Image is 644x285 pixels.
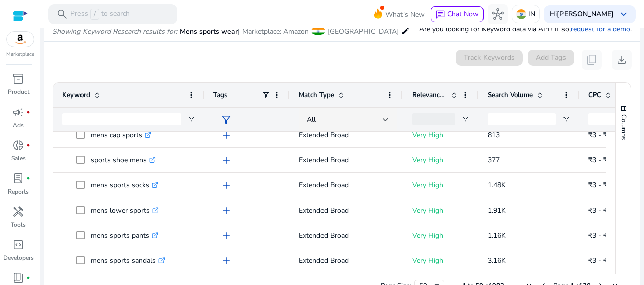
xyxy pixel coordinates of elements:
button: download [612,50,632,70]
span: add [220,255,232,267]
span: ₹3 - ₹6 [588,256,611,265]
p: Ads [13,121,24,130]
span: code_blocks [12,239,24,251]
p: Very High [412,225,469,246]
span: ₹3 - ₹6 [588,180,611,190]
span: ₹3 - ₹6 [588,206,611,215]
span: 1.16K [488,231,506,240]
span: download [616,54,628,66]
p: Very High [412,175,469,196]
span: fiber_manual_record [26,110,30,114]
input: Keyword Filter Input [62,113,181,125]
input: Search Volume Filter Input [488,113,556,125]
span: fiber_manual_record [26,176,30,180]
span: add [220,154,232,166]
span: lab_profile [12,172,24,184]
p: mens cap sports [91,125,151,145]
b: [PERSON_NAME] [557,9,614,19]
img: in.svg [516,9,526,19]
button: chatChat Now [431,6,484,22]
span: Columns [619,114,628,140]
mat-icon: edit [401,25,410,37]
button: Open Filter Menu [187,115,195,123]
p: mens sports pants [91,225,158,246]
span: Mens sports wear [180,27,238,36]
span: Search Volume [488,90,533,100]
img: amazon.svg [7,32,34,47]
p: IN [528,5,535,23]
i: Showing Keyword Research results for: [52,27,177,36]
p: Product [8,87,29,97]
p: Very High [412,150,469,170]
p: Extended Broad [299,175,394,196]
span: What's New [385,6,425,23]
span: chat [435,10,445,20]
span: ₹3 - ₹6 [588,231,611,240]
p: Very High [412,200,469,221]
span: filter_alt [220,114,232,126]
span: CPC [588,90,601,100]
p: Extended Broad [299,250,394,271]
p: Developers [3,253,34,262]
p: Extended Broad [299,200,394,221]
span: ₹3 - ₹6 [588,155,611,165]
span: inventory_2 [12,73,24,85]
span: book_4 [12,272,24,284]
span: keyboard_arrow_down [618,8,630,20]
span: Keyword [62,90,90,100]
p: Extended Broad [299,150,394,170]
span: 813 [488,130,500,140]
span: fiber_manual_record [26,276,30,280]
span: campaign [12,106,24,118]
p: Hi [550,11,614,18]
span: add [220,129,232,141]
p: sports shoe mens [91,150,156,170]
span: Chat Now [447,9,479,19]
button: Open Filter Menu [562,115,570,123]
span: Match Type [299,90,334,100]
span: | Marketplace: Amazon [238,27,309,36]
p: Marketplace [6,51,34,58]
p: mens lower sports [91,200,159,221]
p: Reports [8,187,29,196]
span: search [56,8,68,20]
span: donut_small [12,139,24,151]
span: add [220,179,232,192]
p: Extended Broad [299,225,394,246]
p: mens sports sandals [91,250,165,271]
p: mens sports socks [91,175,158,196]
span: Tags [213,90,227,100]
p: Tools [11,220,26,229]
span: All [307,115,316,124]
span: 377 [488,155,500,165]
button: Open Filter Menu [461,115,469,123]
span: hub [492,8,504,20]
p: Very High [412,250,469,271]
span: Relevance Score [412,90,447,100]
span: [GEOGRAPHIC_DATA] [328,27,399,36]
span: add [220,205,232,217]
span: ₹3 - ₹6 [588,130,611,140]
button: hub [488,4,508,24]
span: fiber_manual_record [26,143,30,147]
span: 3.16K [488,256,506,265]
span: handyman [12,206,24,218]
p: Sales [11,154,26,163]
span: 1.91K [488,206,506,215]
p: Press to search [70,9,130,20]
span: / [90,9,99,20]
span: add [220,230,232,242]
span: 1.48K [488,180,506,190]
p: Extended Broad [299,125,394,145]
p: Very High [412,125,469,145]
